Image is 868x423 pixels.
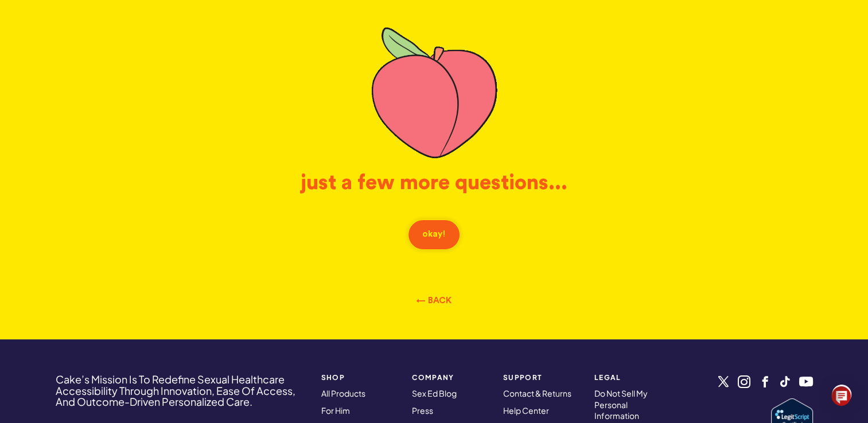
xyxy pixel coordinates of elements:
[412,388,457,398] a: Sex Ed Blog
[321,374,399,381] strong: SHOP
[402,286,466,316] button: ← BACK
[321,405,350,416] a: For Him
[146,171,722,195] div: just a few more questions...
[408,220,460,250] button: okay!
[503,405,549,416] a: Help Center
[412,374,489,381] strong: COMPANY
[503,374,581,381] strong: Support
[503,388,571,398] a: Contact & Returns
[594,374,672,381] strong: Legal
[321,388,365,398] a: All Products
[832,385,851,406] img: jcrBskumnMAAAAASUVORK5CYII=
[56,374,306,408] h4: Cake’s Mission Is To Redefine Sexual Healthcare Accessibility Through Innovation, Ease Of Access,...
[412,405,433,416] a: Press
[594,388,648,421] a: Do Not Sell My Personal Information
